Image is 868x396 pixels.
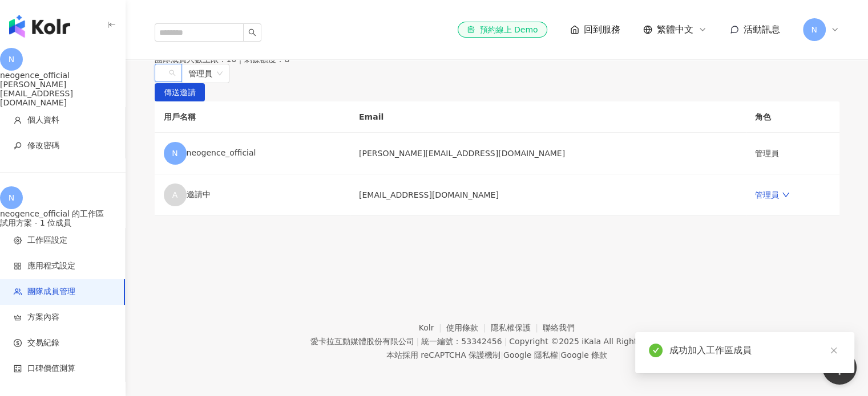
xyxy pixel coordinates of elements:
img: logo [9,15,70,38]
span: | [416,337,419,346]
div: neogence_official [164,142,341,165]
th: 用戶名稱 [155,101,350,133]
div: 邀請中 [164,183,341,206]
span: 個人資料 [27,115,59,126]
span: | [558,350,561,360]
a: 管理員 [755,190,789,199]
span: A [172,189,178,201]
a: Google 條款 [560,350,607,360]
div: Copyright © 2025 All Rights Reserved. [509,337,683,346]
span: 修改密碼 [27,140,59,152]
span: calculator [14,365,22,373]
a: Kolr [419,323,446,332]
span: 繁體中文 [657,23,693,36]
span: close [830,346,838,354]
span: | [504,337,507,346]
span: 管理員 [188,64,223,83]
span: appstore [14,262,22,270]
td: [PERSON_NAME][EMAIL_ADDRESS][DOMAIN_NAME] [350,133,746,174]
span: 工作區設定 [27,235,67,246]
td: 管理員 [746,133,839,174]
span: 活動訊息 [744,24,780,35]
a: 預約線上 Demo [458,22,547,38]
span: 方案內容 [27,312,59,323]
a: 回到服務 [570,23,620,36]
div: 統一編號：53342456 [421,337,502,346]
a: 隱私權保護 [491,323,543,332]
a: 使用條款 [446,323,491,332]
span: key [14,142,22,150]
a: 聯絡我們 [543,323,575,332]
div: 成功加入工作區成員 [669,344,841,357]
span: down [782,191,790,199]
span: 團隊成員管理 [27,286,75,297]
span: N [172,147,177,160]
div: 愛卡拉互動媒體股份有限公司 [310,337,414,346]
td: [EMAIL_ADDRESS][DOMAIN_NAME] [350,174,746,216]
span: 口碑價值測算 [27,363,75,374]
span: N [9,191,14,204]
a: iKala [582,337,601,346]
th: 角色 [746,101,839,133]
span: 本站採用 reCAPTCHA 保護機制 [386,348,607,362]
span: 傳送邀請 [164,84,196,102]
span: dollar [14,339,22,347]
span: user [14,116,22,124]
span: check-circle [649,344,663,357]
span: | [500,350,503,360]
span: search [248,28,256,36]
button: 傳送邀請 [155,83,205,101]
span: N [9,53,14,66]
div: 預約線上 Demo [467,24,538,35]
a: Google 隱私權 [503,350,558,360]
span: 交易紀錄 [27,337,59,349]
span: 應用程式設定 [27,260,75,272]
span: N [811,23,817,36]
th: Email [350,101,746,133]
span: 回到服務 [584,23,620,36]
